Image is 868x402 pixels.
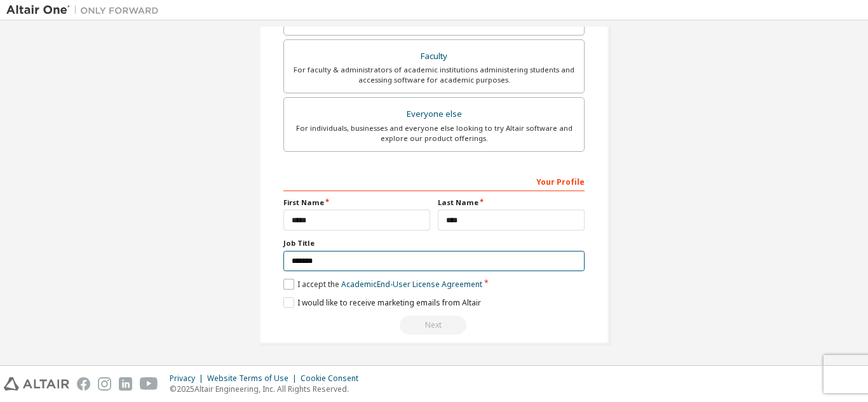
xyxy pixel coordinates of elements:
[98,377,111,391] img: instagram.svg
[292,48,576,65] div: Faculty
[301,373,366,384] div: Cookie Consent
[119,377,132,391] img: linkedin.svg
[170,373,207,384] div: Privacy
[207,373,301,384] div: Website Terms of Use
[170,384,366,394] p: © 2025 Altair Engineering, Inc. All Rights Reserved.
[4,377,69,391] img: altair_logo.svg
[283,171,585,191] div: Your Profile
[77,377,90,391] img: facebook.svg
[283,279,482,290] label: I accept the
[283,198,430,208] label: First Name
[438,198,585,208] label: Last Name
[283,238,585,248] label: Job Title
[341,279,482,290] a: Academic End-User License Agreement
[283,297,481,308] label: I would like to receive marketing emails from Altair
[292,123,576,144] div: For individuals, businesses and everyone else looking to try Altair software and explore our prod...
[6,4,165,17] img: Altair One
[292,65,576,85] div: For faculty & administrators of academic institutions administering students and accessing softwa...
[292,105,576,123] div: Everyone else
[140,377,158,391] img: youtube.svg
[283,316,585,335] div: Read and acccept EULA to continue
